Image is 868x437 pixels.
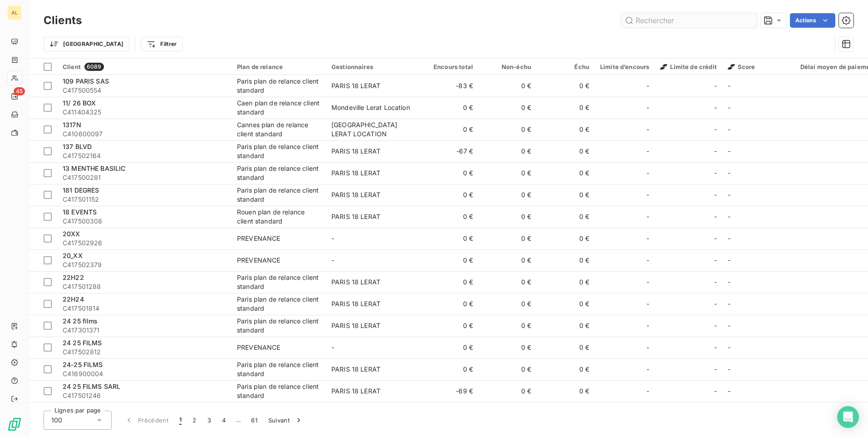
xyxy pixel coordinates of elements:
td: 0 € [478,249,537,271]
span: - [646,299,649,308]
span: 20XX [63,230,80,238]
div: PREVENANCE [237,234,281,243]
span: 100 [51,416,62,425]
td: 0 € [478,140,537,162]
span: - [728,365,730,373]
td: 0 € [420,162,478,184]
td: 0 € [537,271,595,293]
td: 0 € [537,162,595,184]
span: C416900004 [63,369,226,378]
div: Rouen plan de relance client standard [237,208,321,226]
button: 3 [202,411,217,430]
span: 13 MENTHE BASILIC [63,164,126,172]
button: Filtrer [141,37,182,51]
td: 0 € [537,337,595,358]
button: 61 [246,411,263,430]
span: PARIS 18 LERAT [331,169,380,177]
span: PARIS 18 LERAT [331,278,380,286]
span: PARIS 18 LERAT [331,322,380,329]
span: - [728,82,730,89]
td: 0 € [420,271,478,293]
span: 24-25 FILMS [63,361,103,368]
div: Non-échu [484,63,531,70]
td: 0 € [420,293,478,315]
button: Actions [790,13,835,28]
td: 0 € [478,75,537,97]
span: - [714,212,717,221]
span: - [714,299,717,308]
div: Paris plan de relance client standard [237,273,321,291]
span: - [331,343,334,351]
span: C417502379 [63,260,226,269]
input: Rechercher [621,13,757,28]
td: 0 € [478,97,537,119]
span: - [728,169,730,177]
td: 0 € [537,140,595,162]
td: 0 € [420,249,478,271]
span: PARIS 18 LERAT [331,300,380,308]
span: 137 BLVD [63,143,92,150]
td: 0 € [478,119,537,140]
span: - [728,191,730,199]
td: 0 € [537,75,595,97]
td: 0 € [420,97,478,119]
span: C417500281 [63,173,226,182]
span: 22H24 [63,295,84,303]
span: - [646,212,649,221]
span: C417501288 [63,282,226,291]
span: - [646,343,649,352]
span: Score [728,63,755,70]
div: Open Intercom Messenger [837,406,859,428]
td: 0 € [478,358,537,380]
span: C417502812 [63,348,226,357]
div: Cannes plan de relance client standard [237,120,321,139]
td: 0 € [537,402,595,424]
td: 0 € [478,315,537,337]
span: 1317N [63,121,81,129]
button: Suivant [263,411,309,430]
span: 45 [14,87,25,95]
td: 0 € [478,206,537,228]
span: C417301371 [63,326,226,335]
span: - [646,365,649,374]
td: 0 € [420,402,478,424]
span: - [728,278,730,286]
button: 1 [174,411,187,430]
span: - [646,321,649,330]
span: C410600097 [63,129,226,139]
span: - [714,125,717,134]
span: [GEOGRAPHIC_DATA] LERAT LOCATION [331,121,398,138]
div: Paris plan de relance client standard [237,317,321,335]
div: Paris plan de relance client standard [237,142,321,160]
button: 4 [217,411,231,430]
span: PARIS 18 LERAT [331,365,380,373]
span: - [646,81,649,90]
span: - [331,256,334,264]
span: 18 EVENTS [63,208,97,216]
span: - [728,213,730,220]
div: Limite d’encours [600,63,649,70]
a: 45 [7,89,21,104]
td: -69 € [420,380,478,402]
td: 0 € [537,315,595,337]
span: C417501246 [63,391,226,400]
span: C417501814 [63,304,226,313]
div: AL [7,5,22,20]
span: 6089 [84,63,104,71]
span: 181 DEGRES [63,186,99,194]
span: - [714,343,717,352]
span: - [728,387,730,395]
span: - [728,343,730,351]
span: C417502164 [63,151,226,160]
td: 0 € [478,402,537,424]
td: 0 € [420,358,478,380]
div: PREVENANCE [237,256,281,265]
div: PREVENANCE [237,343,281,352]
span: - [714,321,717,330]
span: C417500554 [63,86,226,95]
span: - [728,322,730,329]
div: Gestionnaires [331,63,415,70]
td: 0 € [537,358,595,380]
td: 0 € [478,293,537,315]
span: 1 [179,416,182,425]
